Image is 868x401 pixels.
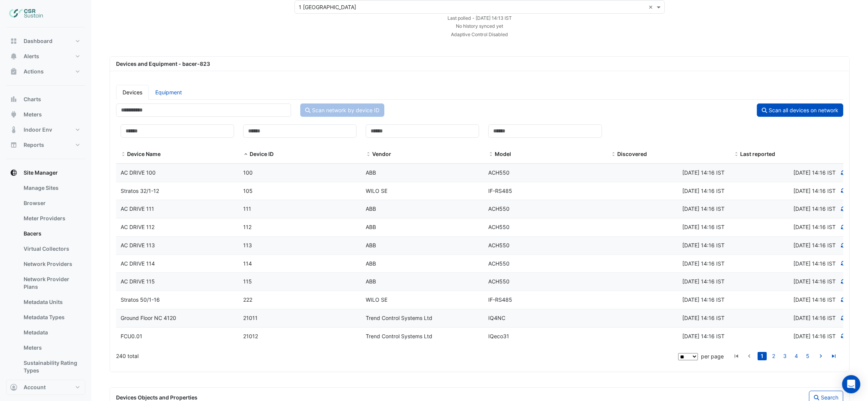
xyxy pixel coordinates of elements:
a: Equipment [149,85,188,100]
div: Site Manager [6,180,85,381]
span: Vendor [372,151,391,157]
span: AC DRIVE 115 [121,278,155,285]
li: page 5 [802,352,814,360]
button: Scan all devices on network [757,103,843,117]
span: IF-RS485 [488,296,512,303]
span: Device Name [127,151,161,157]
app-icon: Dashboard [10,37,18,45]
span: ABB [366,224,376,230]
span: Discovered [611,151,616,158]
span: ABB [366,242,376,248]
span: 105 [243,188,253,194]
span: Model [495,151,511,157]
span: 113 [243,242,252,248]
span: Discovered at [793,188,836,194]
span: Tue 26-Aug-2025 14:16 BST [682,242,725,248]
span: Devices Objects and Properties [116,394,197,401]
span: Vendor [366,151,371,158]
button: Meters [6,107,85,122]
span: WILO SE [366,296,387,303]
a: Metadata Types [18,310,85,325]
span: ACH550 [488,169,510,176]
span: Ground Floor NC 4120 [121,315,176,321]
span: Discovered at [793,224,836,230]
a: Refresh [840,205,847,212]
button: Alerts [6,49,85,64]
span: Tue 26-Aug-2025 14:16 BST [682,296,725,303]
span: ABB [366,169,376,176]
span: Tue 26-Aug-2025 14:16 BST [682,260,725,267]
span: Device ID [243,151,248,158]
span: Tue 26-Aug-2025 14:16 BST [682,333,725,339]
a: go to first page [732,352,741,360]
a: 1 [758,352,767,360]
span: Stratos 32/1-12 [121,188,159,194]
a: Meters [18,340,85,355]
app-icon: Reports [10,141,18,149]
span: ACH550 [488,224,510,230]
span: 21011 [243,315,258,321]
a: 3 [780,352,790,360]
span: IF-RS485 [488,188,512,194]
span: FCU0.01 [121,333,142,339]
span: Discovered at [793,278,836,285]
li: page 3 [779,352,791,360]
button: Indoor Env [6,122,85,137]
span: Dashboard [24,37,53,45]
a: Metadata Units [18,294,85,310]
span: 222 [243,296,252,303]
span: Actions [24,68,44,75]
span: ABB [366,278,376,285]
span: ACH550 [488,242,510,248]
a: 2 [769,352,778,360]
span: Tue 26-Aug-2025 14:16 BST [682,315,725,321]
span: Account [24,383,46,391]
li: page 2 [768,352,779,360]
span: IQeco31 [488,333,509,339]
span: per page [701,353,724,360]
span: 21012 [243,333,258,339]
a: Bacers [18,226,85,241]
span: 111 [243,205,251,212]
span: Discovered at [793,333,836,339]
li: page 4 [791,352,802,360]
app-icon: Alerts [10,53,18,60]
a: Meter Providers [18,211,85,226]
button: Reports [6,137,85,153]
a: Refresh [840,224,847,230]
span: Clear [648,3,655,11]
a: go to last page [829,352,838,360]
a: Manage Sites [18,180,85,196]
a: 5 [803,352,812,360]
a: Devices [116,85,149,100]
a: Metadata [18,325,85,340]
span: Site Manager [24,169,58,177]
span: 112 [243,224,252,230]
a: Refresh [840,315,847,321]
span: Trend Control Systems Ltd [366,315,432,321]
button: Account [6,380,85,395]
span: Alerts [24,53,39,60]
span: Last reported [734,151,739,158]
span: Model [488,151,494,158]
span: Discovered at [793,242,836,248]
button: Charts [6,92,85,107]
span: AC DRIVE 100 [121,169,156,176]
a: Refresh [840,169,847,176]
a: Virtual Collectors [18,241,85,256]
a: Network Provider Plans [18,272,85,294]
a: Refresh [840,278,847,285]
a: go to previous page [745,352,754,360]
span: Tue 26-Aug-2025 14:16 BST [682,188,725,194]
span: Trend Control Systems Ltd [366,333,432,339]
span: Tue 26-Aug-2025 14:16 BST [682,224,725,230]
a: Refresh [840,188,847,194]
span: ACH550 [488,278,510,285]
a: Refresh [840,260,847,267]
small: No history synced yet [456,23,503,29]
span: Discovered at [793,169,836,176]
a: Refresh [840,242,847,248]
span: Indoor Env [24,126,52,134]
a: Refresh [840,333,847,339]
app-icon: Charts [10,95,18,103]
